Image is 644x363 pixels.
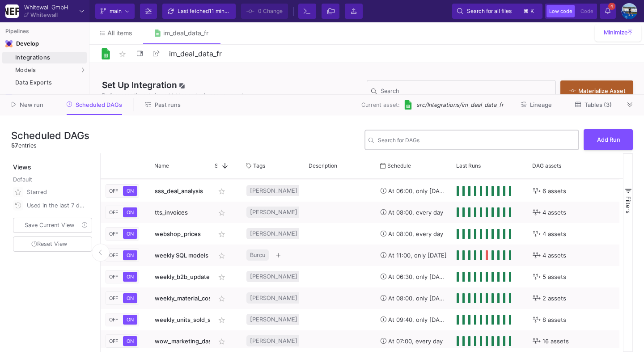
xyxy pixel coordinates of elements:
[162,4,236,19] button: Last fetched11 minutes ago
[16,94,74,101] div: Lineage
[107,250,120,260] button: OFF
[125,209,136,215] span: ON
[107,336,120,346] button: OFF
[547,5,575,17] button: Low code
[155,101,181,108] span: Past runs
[560,80,633,101] button: Materialize Asset
[16,40,30,47] div: Develop
[361,101,400,109] span: Current asset:
[123,293,137,303] button: ON
[521,6,538,17] button: ⌘k
[2,90,87,105] a: Navigation iconLineage
[13,236,92,252] button: Reset View
[107,338,120,344] span: OFF
[381,309,447,330] div: At 09:40, only [DATE]
[123,315,137,325] button: ON
[155,252,208,259] span: weekly SQL models
[215,162,217,169] span: Star
[107,317,120,323] span: OFF
[107,272,120,282] button: OFF
[123,207,137,217] button: ON
[584,129,633,150] button: Add Run
[2,37,87,51] mat-expansion-panel-header: Navigation iconDevelop
[456,162,481,169] span: Last Runs
[250,202,297,223] span: [PERSON_NAME]
[125,188,136,194] span: ON
[15,79,85,86] div: Data Exports
[11,186,94,199] button: Starred
[155,230,201,237] span: webshop_prices
[542,309,566,330] span: 8 assets
[216,186,227,197] mat-icon: star_border
[76,101,122,108] span: Scheduled DAGs
[25,222,74,228] span: Save Current View
[155,187,203,194] span: sss_deal_analysis
[11,141,89,150] div: entries
[216,229,227,240] mat-icon: star_border
[378,138,575,145] input: Search...
[163,30,208,37] div: im_deal_data_fr
[216,250,227,261] mat-icon: star_border
[625,196,632,214] span: Filters
[250,223,297,244] span: [PERSON_NAME]
[542,288,566,309] span: 2 assets
[532,162,561,169] span: DAG assets
[123,229,137,239] button: ON
[155,209,188,216] span: tts_invoices
[155,338,231,345] span: wow_marketing_dashboard
[381,331,447,352] div: At 07:00, every day
[381,224,447,245] div: At 08:00, every day
[510,98,563,112] button: Lineage
[542,245,566,266] span: 4 assets
[100,48,111,59] img: Logo
[110,4,122,18] span: main
[20,101,43,108] span: New run
[123,186,137,196] button: ON
[95,4,135,19] button: main
[107,209,120,215] span: OFF
[135,98,191,112] button: Past runs
[107,293,120,303] button: OFF
[549,8,572,14] span: Low code
[154,162,169,169] span: Name
[381,288,447,309] div: At 08:00, only [DATE]
[24,4,68,10] div: Whitewall GmbH
[452,4,542,19] button: Search for all files⌘k
[125,231,136,237] span: ON
[56,98,133,112] button: Scheduled DAGs
[542,181,566,202] span: 6 assets
[107,295,120,301] span: OFF
[155,295,217,302] span: weekly_material_costs
[578,5,596,17] button: Code
[107,274,120,280] span: OFF
[30,12,58,18] div: Whitewall
[523,6,529,17] span: ⌘
[27,186,87,199] div: Starred
[250,180,297,201] span: [PERSON_NAME]
[542,224,566,245] span: 4 assets
[13,175,94,186] div: Default
[178,4,231,18] div: Last fetched
[102,92,243,99] span: Performance tip: only import tables and columns you need
[309,162,337,169] span: Description
[15,54,85,61] div: Integrations
[1,98,54,112] button: New run
[216,207,227,218] mat-icon: star_border
[125,338,136,344] span: ON
[125,274,136,280] span: ON
[13,218,92,233] button: Save Current View
[608,3,615,10] span: 4
[107,207,120,217] button: OFF
[542,331,569,352] span: 16 assets
[250,287,297,308] span: [PERSON_NAME]
[117,49,128,59] mat-icon: star_border
[253,162,265,169] span: Tags
[250,245,265,266] span: Burcu
[107,186,120,196] button: OFF
[381,202,447,223] div: At 08:00, every day
[564,98,623,112] button: Tables (3)
[2,77,87,89] a: Data Exports
[123,250,137,260] button: ON
[250,330,297,351] span: [PERSON_NAME]
[216,315,227,325] mat-icon: star_border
